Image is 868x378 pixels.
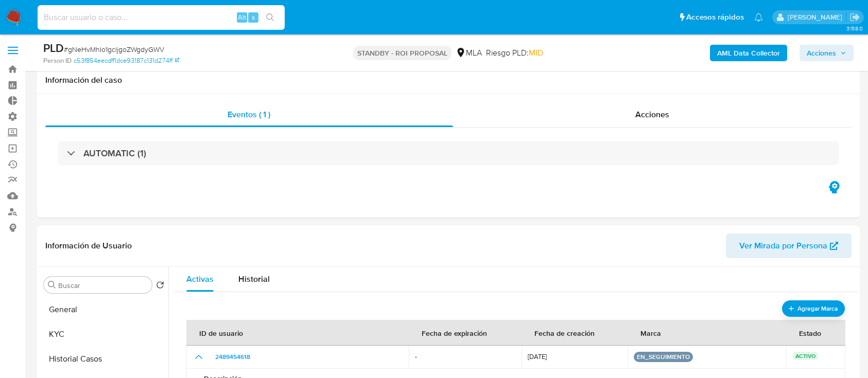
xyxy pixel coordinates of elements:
[48,281,56,289] button: Buscar
[717,45,780,61] b: AML Data Collector
[849,12,860,23] a: Salir
[228,109,270,120] span: Eventos ( 1 )
[739,233,827,258] span: Ver Mirada por Persona
[807,45,836,61] span: Acciones
[43,56,72,65] b: Person ID
[58,141,839,165] div: AUTOMATIC (1)
[238,12,246,22] span: Alt
[64,44,164,55] span: # gNeHvMhIo1gcljgoZWgdyGWV
[156,281,164,292] button: Volver al orden por defecto
[726,233,852,258] button: Ver Mirada por Persona
[686,12,744,23] span: Accesos rápidos
[74,56,179,65] a: c53f854eecdff1dce93187c131d274ff
[788,12,846,22] p: ezequiel.castrillon@mercadolibre.com
[45,241,132,251] h1: Información de Usuario
[40,322,168,347] button: KYC
[40,297,168,322] button: General
[252,12,255,22] span: s
[529,47,543,59] span: MID
[45,75,852,85] h1: Información del caso
[83,148,146,159] h3: AUTOMATIC (1)
[43,40,64,56] b: PLD
[38,11,285,24] input: Buscar usuario o caso...
[456,47,482,59] div: MLA
[486,47,543,59] span: Riesgo PLD:
[635,109,669,120] span: Acciones
[40,347,168,371] button: Historial Casos
[58,281,148,290] input: Buscar
[800,45,854,61] button: Acciones
[710,45,787,61] button: AML Data Collector
[259,10,281,25] button: search-icon
[754,13,763,22] a: Notificaciones
[353,46,452,60] p: STANDBY - ROI PROPOSAL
